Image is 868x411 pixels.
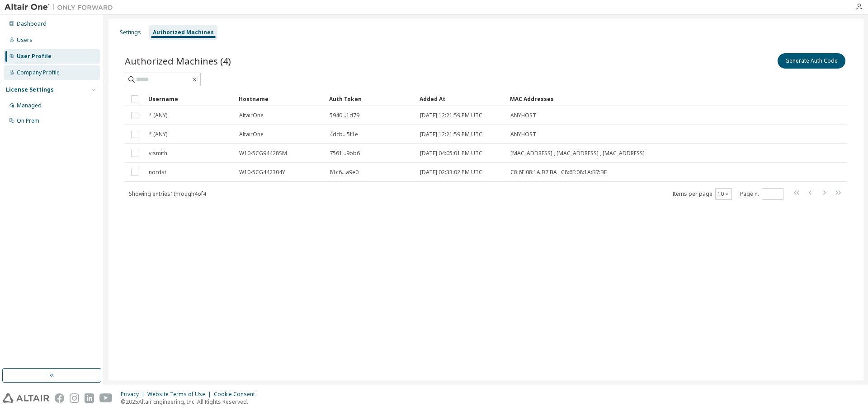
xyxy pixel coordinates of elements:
[214,391,260,398] div: Cookie Consent
[3,393,49,403] img: altair_logo.svg
[149,169,166,176] span: nordst
[239,131,264,138] span: AltairOne
[330,169,359,176] span: 81c6...a9e0
[329,92,412,106] div: Auth Token
[55,393,64,403] img: facebook.svg
[740,188,783,200] span: Page n.
[330,112,359,119] span: 5940...1d79
[330,131,358,138] span: 4dcb...5f1e
[147,391,214,398] div: Website Terms of Use
[510,112,536,119] span: ANYHOST
[420,131,482,138] span: [DATE] 12:21:59 PM UTC
[129,190,206,198] span: Showing entries 1 through 4 of 4
[510,150,645,157] span: [MAC_ADDRESS] , [MAC_ADDRESS] , [MAC_ADDRESS]
[121,391,147,398] div: Privacy
[239,169,285,176] span: W10-5CG442304Y
[121,398,260,406] p: © 2025 Altair Engineering, Inc. All Rights Reserved.
[120,29,141,36] div: Settings
[17,20,47,28] div: Dashboard
[239,92,322,106] div: Hostname
[6,86,54,93] div: License Settings
[510,169,607,176] span: C8:6E:08:1A:B7:BA , C8:6E:08:1A:B7:BE
[148,92,231,106] div: Username
[420,150,482,157] span: [DATE] 04:05:01 PM UTC
[125,55,231,67] span: Authorized Machines (4)
[99,393,113,403] img: youtube.svg
[420,92,503,106] div: Added At
[420,112,482,119] span: [DATE] 12:21:59 PM UTC
[17,69,60,76] div: Company Profile
[778,53,845,69] button: Generate Auth Code
[239,150,287,157] span: W10-5CG94428SM
[510,131,536,138] span: ANYHOST
[70,393,79,403] img: instagram.svg
[17,102,42,109] div: Managed
[149,112,167,119] span: * (ANY)
[672,188,732,200] span: Items per page
[17,117,39,125] div: On Prem
[510,92,752,106] div: MAC Addresses
[17,53,52,60] div: User Profile
[153,29,214,36] div: Authorized Machines
[330,150,360,157] span: 7561...9bb6
[17,37,33,44] div: Users
[717,190,730,198] button: 10
[5,3,118,12] img: Altair One
[149,131,167,138] span: * (ANY)
[149,150,167,157] span: vismith
[420,169,482,176] span: [DATE] 02:33:02 PM UTC
[239,112,264,119] span: AltairOne
[85,393,94,403] img: linkedin.svg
